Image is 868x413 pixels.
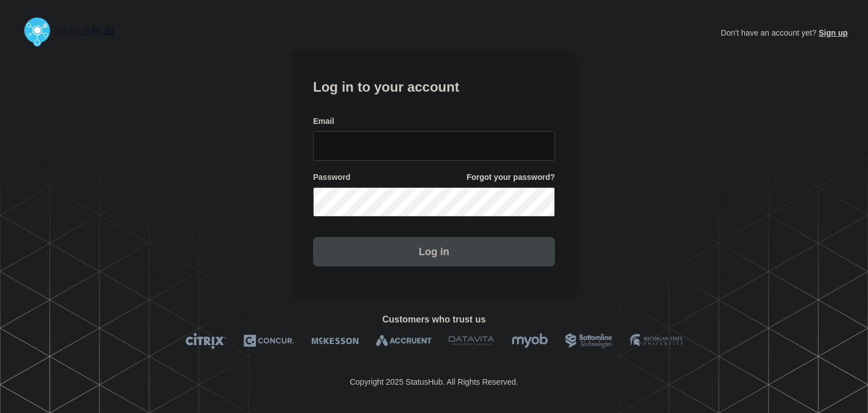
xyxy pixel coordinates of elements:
[313,75,555,96] h1: Log in to your account
[511,333,548,349] img: myob logo
[313,237,555,266] button: Log in
[311,333,359,349] img: McKesson logo
[185,333,227,349] img: Citrix logo
[313,131,555,161] input: email input
[313,116,334,127] span: Email
[449,333,494,349] img: DataVita logo
[313,172,350,183] span: Password
[565,333,613,349] img: Bottomline logo
[20,315,848,325] h2: Customers who trust us
[630,333,683,349] img: MSU logo
[376,333,432,349] img: Accruent logo
[244,333,294,349] img: Concur logo
[817,28,848,37] a: Sign up
[313,187,555,217] input: password input
[721,19,848,46] p: Don't have an account yet?
[467,172,555,183] a: Forgot your password?
[350,377,518,386] p: Copyright 2025 StatusHub. All Rights Reserved.
[20,14,128,50] img: StatusHub logo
